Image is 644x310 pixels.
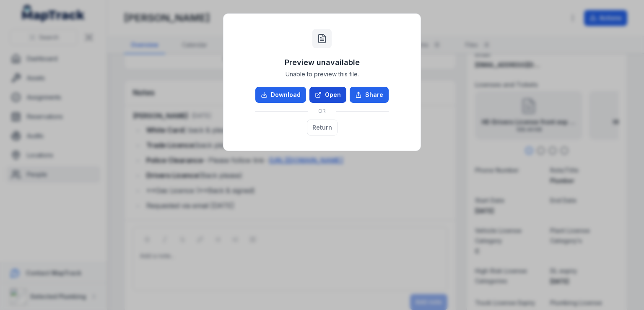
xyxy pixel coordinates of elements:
button: Return [307,120,338,135]
h3: Preview unavailable [285,57,360,68]
div: OR [255,103,389,120]
span: Unable to preview this file. [286,70,359,78]
a: Open [309,87,346,103]
a: Download [255,87,306,103]
button: Share [350,87,389,103]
